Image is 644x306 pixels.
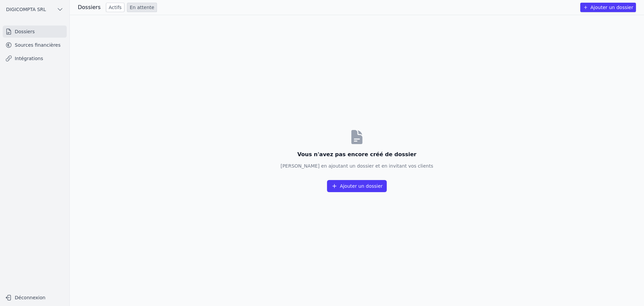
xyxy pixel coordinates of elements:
button: Déconnexion [3,292,67,303]
a: En attente [127,3,157,12]
h3: Dossiers [78,3,101,11]
span: DIGICOMPTA SRL [6,6,46,13]
a: Actifs [106,3,124,12]
p: [PERSON_NAME] en ajoutant un dossier et en invitant vos clients [280,163,433,169]
a: Intégrations [3,52,67,64]
button: DIGICOMPTA SRL [3,4,67,15]
a: Dossiers [3,26,67,38]
button: Ajouter un dossier [580,3,636,12]
h3: Vous n'avez pas encore créé de dossier [280,150,433,159]
a: Sources financières [3,39,67,51]
button: Ajouter un dossier [327,180,387,192]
